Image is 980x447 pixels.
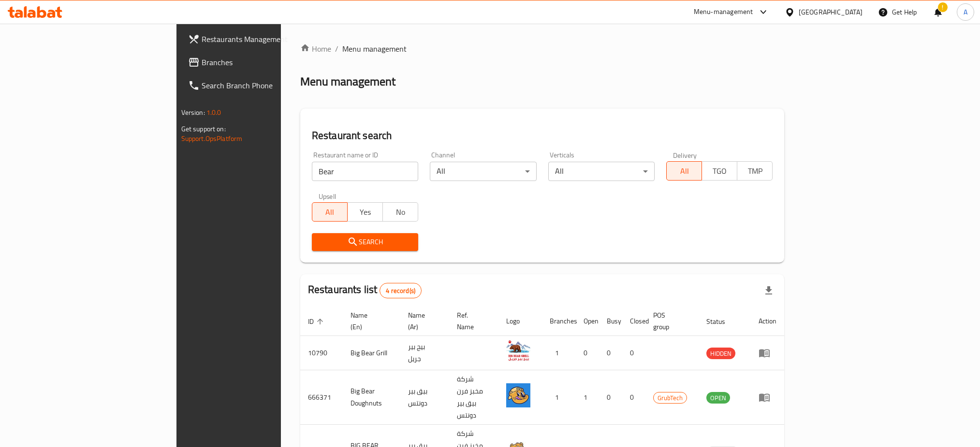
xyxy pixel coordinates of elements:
[548,162,655,181] div: All
[576,336,599,370] td: 0
[449,370,498,425] td: شركة مخبز فرن بيق بير دونتس
[576,307,599,336] th: Open
[759,391,776,403] div: Menu
[300,43,785,55] nav: breadcrumb
[622,307,645,336] th: Closed
[666,161,702,181] button: All
[312,202,348,222] button: All
[498,307,542,336] th: Logo
[673,152,697,158] label: Delivery
[202,80,333,91] span: Search Branch Phone
[964,7,967,17] span: A
[308,282,422,298] h2: Restaurants list
[180,51,340,74] a: Branches
[622,370,645,425] td: 0
[181,123,226,135] span: Get support on:
[622,336,645,370] td: 0
[737,161,773,181] button: TMP
[351,309,389,333] span: Name (En)
[387,205,414,219] span: No
[312,128,773,143] h2: Restaurant search
[343,370,400,425] td: Big Bear Doughnuts
[542,336,576,370] td: 1
[343,336,400,370] td: Big Bear Grill
[380,286,421,295] span: 4 record(s)
[599,370,622,425] td: 0
[599,307,622,336] th: Busy
[408,309,438,333] span: Name (Ar)
[757,279,780,302] div: Export file
[312,162,418,181] input: Search for restaurant name or ID..
[312,233,418,251] button: Search
[320,236,410,248] span: Search
[706,164,733,178] span: TGO
[351,205,379,219] span: Yes
[181,106,205,119] span: Version:
[308,316,326,327] span: ID
[316,205,344,219] span: All
[751,307,784,336] th: Action
[542,307,576,336] th: Branches
[759,347,776,359] div: Menu
[576,370,599,425] td: 1
[706,316,738,327] span: Status
[706,348,735,359] span: HIDDEN
[799,7,863,17] div: [GEOGRAPHIC_DATA]
[654,392,687,404] span: GrubTech
[180,28,340,51] a: Restaurants Management
[741,164,769,178] span: TMP
[347,202,383,222] button: Yes
[506,339,530,363] img: Big Bear Grill
[706,392,730,404] span: OPEN
[202,33,333,45] span: Restaurants Management
[430,162,536,181] div: All
[206,106,221,119] span: 1.0.0
[542,370,576,425] td: 1
[181,132,243,145] a: Support.OpsPlatform
[702,161,737,181] button: TGO
[319,193,336,199] label: Upsell
[342,43,407,55] span: Menu management
[400,370,449,425] td: بيق بير دونتس
[400,336,449,370] td: بيج بير جريل
[457,309,487,333] span: Ref. Name
[506,383,530,407] img: Big Bear Doughnuts
[382,202,418,222] button: No
[202,56,333,68] span: Branches
[694,6,753,18] div: Menu-management
[599,336,622,370] td: 0
[180,74,340,97] a: Search Branch Phone
[671,164,698,178] span: All
[653,309,687,333] span: POS group
[300,74,395,89] h2: Menu management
